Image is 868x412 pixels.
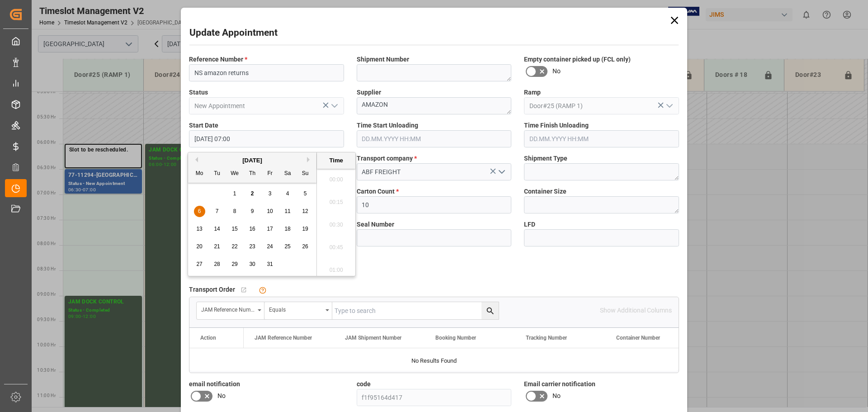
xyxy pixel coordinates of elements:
div: Choose Saturday, October 11th, 2025 [282,206,293,217]
span: Supplier [357,88,381,97]
div: Choose Wednesday, October 22nd, 2025 [229,241,241,252]
span: 7 [216,208,219,214]
input: Type to search [332,302,499,319]
span: 15 [231,226,237,232]
span: Container Number [616,335,660,341]
span: 12 [302,208,308,214]
div: Choose Thursday, October 16th, 2025 [247,223,258,235]
div: Choose Wednesday, October 1st, 2025 [229,188,241,199]
div: Choose Tuesday, October 14th, 2025 [212,223,223,235]
span: 13 [196,226,202,232]
div: Choose Tuesday, October 21st, 2025 [212,241,223,252]
input: DD.MM.YYYY HH:MM [524,130,679,147]
button: open menu [264,302,332,319]
span: 11 [284,208,290,214]
div: [DATE] [188,156,316,165]
button: Next Month [307,157,312,162]
div: Choose Saturday, October 4th, 2025 [282,188,293,199]
span: 8 [233,208,236,214]
div: Action [200,335,216,341]
span: 17 [267,226,273,232]
div: Choose Wednesday, October 29th, 2025 [229,259,241,270]
div: Fr [264,168,276,180]
div: Th [247,168,258,180]
span: 10 [267,208,273,214]
div: Choose Sunday, October 5th, 2025 [300,188,311,199]
div: Choose Friday, October 31st, 2025 [264,259,276,270]
span: JAM Shipment Number [345,335,401,341]
button: Previous Month [193,157,198,162]
span: 3 [269,190,272,197]
span: Start Date [189,121,218,130]
div: Choose Thursday, October 30th, 2025 [247,259,258,270]
button: open menu [327,99,340,113]
span: 26 [302,243,308,250]
span: 6 [198,208,201,214]
span: Seal Number [357,220,394,229]
input: DD.MM.YYYY HH:MM [189,130,344,147]
div: Choose Friday, October 10th, 2025 [264,206,276,217]
span: Transport Order [189,285,235,294]
div: Choose Wednesday, October 15th, 2025 [229,223,241,235]
button: open menu [495,165,508,179]
span: 23 [249,243,255,250]
div: Time [319,156,353,165]
div: We [229,168,241,180]
input: Type to search/select [524,97,679,114]
div: Choose Sunday, October 26th, 2025 [300,241,311,252]
span: No [217,391,226,401]
div: Choose Monday, October 27th, 2025 [194,259,205,270]
div: Choose Tuesday, October 7th, 2025 [212,206,223,217]
span: 28 [214,261,220,267]
div: Choose Friday, October 3rd, 2025 [264,188,276,199]
div: Choose Friday, October 24th, 2025 [264,241,276,252]
span: 31 [267,261,273,267]
span: Carton Count [357,187,399,196]
div: JAM Reference Number [201,303,255,314]
div: Choose Tuesday, October 28th, 2025 [212,259,223,270]
span: 4 [286,190,289,197]
span: 14 [214,226,220,232]
span: 5 [304,190,307,197]
span: Time Finish Unloading [524,121,589,130]
div: Equals [269,303,322,314]
span: code [357,379,371,389]
span: 30 [249,261,255,267]
span: email notification [189,379,240,389]
span: Shipment Number [357,55,409,64]
span: 16 [249,226,255,232]
div: Tu [212,168,223,180]
span: Email carrier notification [524,379,595,389]
span: 20 [196,243,202,250]
div: Sa [282,168,293,180]
h2: Update Appointment [189,26,278,40]
div: Choose Wednesday, October 8th, 2025 [229,206,241,217]
div: Choose Friday, October 17th, 2025 [264,223,276,235]
span: 27 [196,261,202,267]
span: 1 [233,190,236,197]
span: Ramp [524,88,541,97]
span: 29 [231,261,237,267]
div: Choose Monday, October 13th, 2025 [194,223,205,235]
span: Status [189,88,208,97]
span: 25 [284,243,290,250]
input: DD.MM.YYYY HH:MM [357,130,512,147]
span: 24 [267,243,273,250]
div: Choose Saturday, October 25th, 2025 [282,241,293,252]
div: Choose Monday, October 6th, 2025 [194,206,205,217]
span: 2 [251,190,254,197]
span: Tracking Number [526,335,567,341]
span: Time Start Unloading [357,121,418,130]
span: Container Size [524,187,566,196]
div: Choose Thursday, October 23rd, 2025 [247,241,258,252]
div: Choose Sunday, October 12th, 2025 [300,206,311,217]
div: Choose Saturday, October 18th, 2025 [282,223,293,235]
div: Su [300,168,311,180]
div: month 2025-10 [191,185,314,273]
span: 9 [251,208,254,214]
button: open menu [197,302,264,319]
div: Mo [194,168,205,180]
span: 22 [231,243,237,250]
span: Transport company [357,154,417,163]
span: Empty container picked up (FCL only) [524,55,631,64]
